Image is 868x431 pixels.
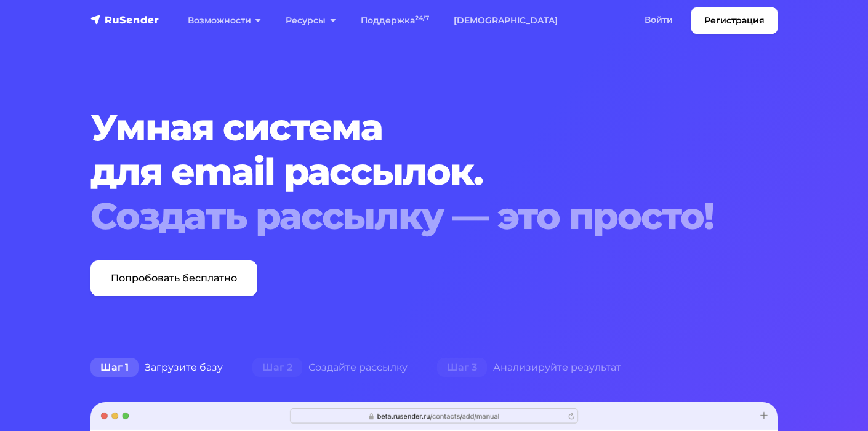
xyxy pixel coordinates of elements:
[348,8,441,33] a: Поддержка24/7
[90,260,257,296] a: Попробовать бесплатно
[90,194,719,238] div: Создать рассылку — это просто!
[90,14,159,26] img: RuSender
[691,7,778,34] a: Регистрация
[273,8,348,33] a: Ресурсы
[76,355,238,380] div: Загрузите базу
[90,358,139,377] span: Шаг 1
[252,358,302,377] span: Шаг 2
[175,8,273,33] a: Возможности
[437,358,487,377] span: Шаг 3
[632,7,685,33] a: Войти
[415,14,429,22] sup: 24/7
[90,105,719,238] h1: Умная система для email рассылок.
[441,8,570,33] a: [DEMOGRAPHIC_DATA]
[422,355,636,380] div: Анализируйте результат
[238,355,422,380] div: Создайте рассылку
